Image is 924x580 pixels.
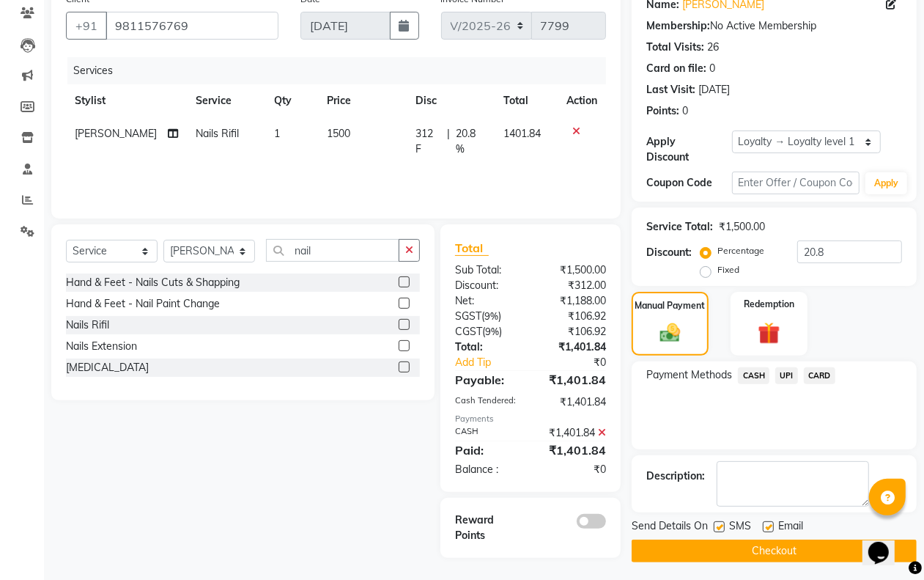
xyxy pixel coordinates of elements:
input: Enter Offer / Coupon Code [732,172,860,194]
span: Email [778,518,803,537]
div: ₹106.92 [531,309,617,324]
div: [DATE] [698,82,730,98]
span: CASH [738,367,769,384]
div: ₹1,401.84 [531,394,617,410]
span: | [447,126,450,157]
th: Stylist [66,84,187,117]
div: Membership: [646,18,710,34]
span: UPI [775,367,798,384]
div: ₹0 [531,462,617,477]
div: Total Visits: [646,40,704,55]
div: Nails Rifil [66,317,109,333]
div: Cash Tendered: [444,394,531,410]
span: [PERSON_NAME] [75,127,157,140]
div: Paid: [444,441,531,459]
a: Add Tip [444,355,545,370]
span: 1401.84 [503,127,541,140]
span: 1 [274,127,280,140]
input: Search or Scan [266,239,399,262]
div: 0 [682,103,688,119]
div: Net: [444,293,531,309]
div: ₹312.00 [531,278,617,293]
span: Nails Rifil [196,127,239,140]
div: Total: [444,339,531,355]
img: _cash.svg [654,321,687,345]
span: Send Details On [632,518,708,537]
th: Action [558,84,606,117]
div: Last Visit: [646,82,695,98]
div: Hand & Feet - Nails Cuts & Shapping [66,275,240,290]
label: Manual Payment [635,299,706,312]
span: Total [455,241,489,256]
div: 26 [707,40,719,55]
div: ₹106.92 [531,324,617,339]
iframe: chat widget [862,521,909,565]
th: Disc [407,84,495,117]
span: 312 F [415,126,441,157]
div: ₹1,500.00 [719,219,765,235]
div: [MEDICAL_DATA] [66,360,149,375]
div: Reward Points [444,513,531,543]
input: Search by Name/Mobile/Email/Code [106,12,278,40]
label: Redemption [744,298,794,311]
span: CARD [804,367,835,384]
span: Payment Methods [646,367,732,383]
img: _gift.svg [751,320,786,347]
div: ₹1,401.84 [531,425,617,441]
button: Checkout [632,540,917,562]
div: Payments [455,413,606,425]
th: Price [318,84,407,117]
div: Services [67,57,617,84]
div: Points: [646,103,679,119]
div: ₹0 [545,355,617,370]
div: ₹1,188.00 [531,293,617,309]
div: Service Total: [646,219,713,235]
div: Apply Discount [646,134,731,165]
div: Card on file: [646,61,706,76]
button: Apply [865,172,907,194]
div: ₹1,401.84 [531,339,617,355]
button: +91 [66,12,107,40]
th: Qty [265,84,317,117]
span: 20.8 % [456,126,486,157]
span: 9% [485,326,499,337]
div: No Active Membership [646,18,902,34]
div: ₹1,500.00 [531,263,617,278]
span: CGST [455,325,482,338]
div: CASH [444,425,531,441]
div: ( ) [444,309,531,324]
div: Hand & Feet - Nail Paint Change [66,296,220,312]
label: Fixed [717,263,739,276]
label: Percentage [717,244,764,257]
div: ₹1,401.84 [531,441,617,459]
div: 0 [709,61,715,76]
div: Coupon Code [646,175,731,191]
div: Sub Total: [444,263,531,278]
div: Balance : [444,462,531,477]
div: Discount: [444,278,531,293]
span: SMS [729,518,751,537]
th: Service [187,84,266,117]
th: Total [495,84,558,117]
div: Description: [646,469,705,484]
span: SGST [455,309,481,323]
div: ₹1,401.84 [531,371,617,389]
div: Payable: [444,371,531,389]
span: 9% [484,310,498,322]
div: Discount: [646,245,692,260]
div: ( ) [444,324,531,339]
div: Nails Extension [66,339,137,354]
span: 1500 [327,127,350,140]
